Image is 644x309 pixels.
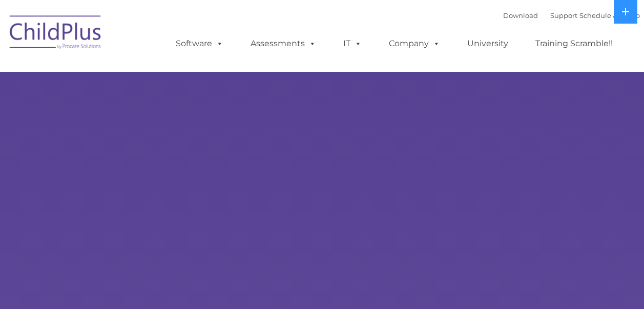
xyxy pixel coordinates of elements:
[503,11,640,20] font: |
[5,8,107,60] img: ChildPlus by Procare Solutions
[550,11,577,20] a: Support
[503,11,538,20] a: Download
[333,33,372,54] a: IT
[525,33,623,54] a: Training Scramble!!
[379,33,450,54] a: Company
[579,11,640,20] a: Schedule A Demo
[457,33,518,54] a: University
[240,33,326,54] a: Assessments
[165,33,234,54] a: Software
